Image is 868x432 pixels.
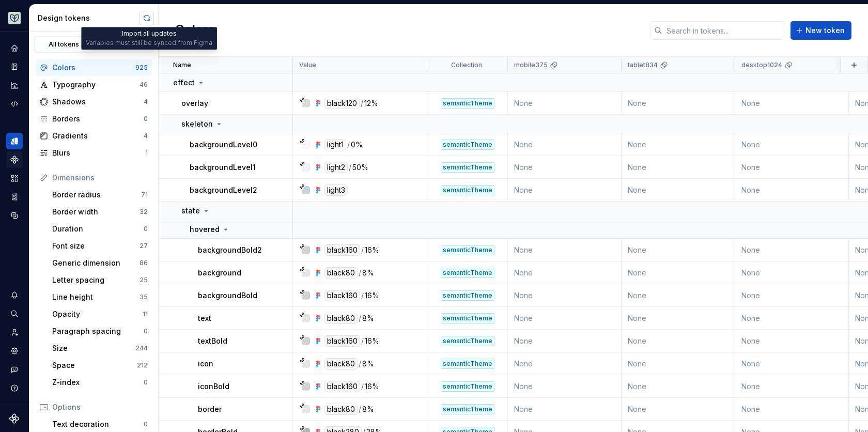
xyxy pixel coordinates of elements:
p: state [181,206,200,216]
div: semanticTheme [441,140,494,150]
a: Design tokens [6,133,23,149]
p: backgroundLevel2 [190,185,257,195]
div: 0 [144,378,148,387]
a: Size244 [48,340,152,357]
td: None [508,352,622,375]
td: None [622,133,735,156]
td: None [735,179,849,202]
div: 0 [144,420,148,428]
a: Shadows4 [36,94,152,110]
td: None [735,398,849,421]
td: None [622,156,735,179]
div: Design tokens [38,13,139,23]
div: 8% [362,267,374,279]
td: None [508,284,622,307]
div: black80 [324,267,358,279]
h2: Colors [175,21,214,40]
div: Dimensions [52,173,148,183]
div: black80 [324,358,358,369]
a: Opacity11 [48,306,152,322]
div: / [361,244,364,256]
td: None [508,398,622,421]
div: Size [52,343,135,353]
div: Typography [52,80,139,90]
a: Blurs1 [36,145,152,161]
p: mobile375 [514,61,548,69]
div: Gradients [52,131,144,141]
a: Font size27 [48,238,152,254]
div: 12% [364,98,378,109]
div: 212 [137,361,148,369]
div: 8% [362,404,374,415]
td: None [735,92,849,115]
a: Data sources [6,207,23,224]
a: Generic dimension86 [48,255,152,271]
div: Space [52,360,137,371]
td: None [508,133,622,156]
div: 0 [144,225,148,233]
div: 35 [139,293,148,301]
div: 4 [144,132,148,140]
div: semanticTheme [441,359,494,369]
div: black80 [324,404,358,415]
p: Name [173,61,191,69]
td: None [735,156,849,179]
a: Space212 [48,357,152,374]
td: None [508,179,622,202]
div: 244 [135,344,148,352]
div: Font size [52,241,139,251]
td: None [735,330,849,352]
td: None [622,92,735,115]
div: 8% [362,313,374,324]
a: Borders0 [36,111,152,127]
div: 16% [365,290,379,301]
div: Border width [52,207,139,217]
div: / [361,98,363,109]
svg: Supernova Logo [9,413,20,424]
div: Search ⌘K [6,305,23,322]
a: Paragraph spacing0 [48,323,152,340]
div: Blurs [52,148,145,158]
div: 46 [139,81,148,89]
div: Components [6,151,23,168]
p: backgroundLevel0 [190,140,257,150]
div: black120 [324,98,360,109]
p: background [198,268,241,278]
div: Storybook stories [6,189,23,205]
div: semanticTheme [441,313,494,323]
td: None [508,261,622,284]
img: 256e2c79-9abd-4d59-8978-03feab5a3943.png [8,12,21,24]
td: None [735,284,849,307]
span: New token [805,25,845,36]
div: 86 [139,259,148,267]
div: 0 [144,115,148,123]
a: Typography46 [36,76,152,93]
div: semanticTheme [441,268,494,278]
button: New token [791,21,851,40]
td: None [508,239,622,261]
td: None [622,352,735,375]
div: light1 [324,139,346,150]
td: None [508,330,622,352]
div: semanticTheme [441,290,494,301]
td: None [735,133,849,156]
p: textBold [198,336,227,346]
td: None [622,179,735,202]
p: Collection [451,61,482,69]
td: None [735,375,849,398]
p: hovered [190,224,220,235]
div: Contact support [6,361,23,378]
div: black160 [324,290,360,301]
div: black160 [324,381,360,392]
div: Import all updates [81,27,217,50]
p: border [198,404,222,414]
a: Letter spacing25 [48,272,152,288]
a: Assets [6,170,23,187]
p: effect [173,78,195,88]
p: backgroundLevel1 [190,162,256,173]
div: semanticTheme [441,245,494,255]
a: Line height35 [48,289,152,305]
div: black80 [324,313,358,324]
